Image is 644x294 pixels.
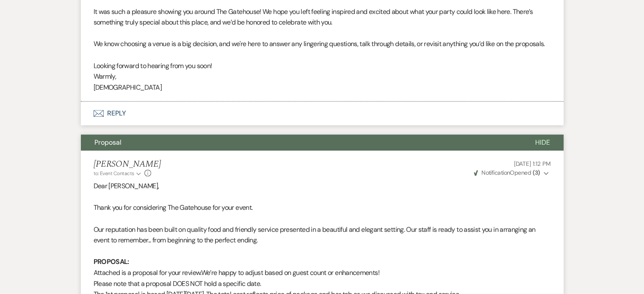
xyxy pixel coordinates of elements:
[94,268,201,277] span: Attached is a proposal for your review.
[94,38,551,49] p: We know choosing a venue is a big decision, and we're here to answer any lingering questions, tal...
[94,225,536,245] span: Our reputation has been built on quality food and friendly service presented in a beautiful and e...
[94,257,129,266] strong: PROPOSAL:
[535,138,550,147] span: Hide
[94,170,142,177] button: to: Event Contacts
[94,181,159,190] span: Dear [PERSON_NAME],
[522,135,564,151] button: Hide
[94,159,161,170] h5: [PERSON_NAME]
[94,60,551,71] p: Looking forward to hearing from you soon!
[81,135,522,151] button: Proposal
[94,82,551,93] p: [DEMOGRAPHIC_DATA]
[532,169,540,176] strong: ( 3 )
[81,102,564,125] button: Reply
[94,279,261,288] span: Please note that a proposal DOES NOT hold a specific date.
[514,160,550,168] span: [DATE] 1:12 PM
[473,168,551,177] button: NotificationOpened (3)
[94,170,134,177] span: to: Event Contacts
[481,169,510,176] span: Notification
[94,203,253,212] span: Thank you for considering The Gatehouse for your event.
[94,138,122,147] span: Proposal
[474,169,540,176] span: Opened
[94,71,551,82] p: Warmly,
[94,6,551,28] p: It was such a pleasure showing you around The Gatehouse! We hope you left feeling inspired and ex...
[94,267,551,278] p: We’re happy to adjust based on guest count or enhancements!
